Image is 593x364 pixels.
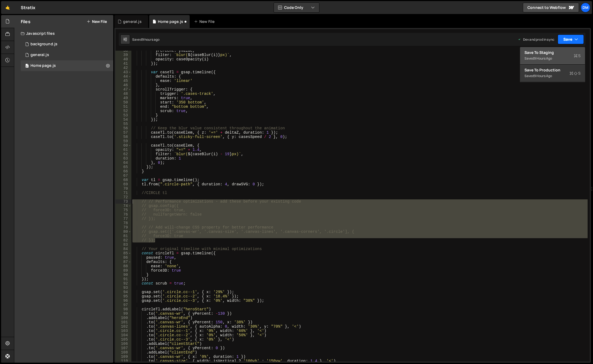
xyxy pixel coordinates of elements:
[115,48,131,53] div: 38
[274,3,319,12] button: Code Only
[524,73,581,79] div: Saved
[115,346,131,350] div: 107
[523,3,579,12] a: Connect to Webflow
[115,320,131,324] div: 101
[21,60,113,71] div: 16575/45977.js
[518,37,554,42] div: Dev and prod in sync
[570,71,581,76] span: S
[21,39,113,50] div: 16575/45066.js
[115,212,131,217] div: 76
[132,37,160,42] div: Saved
[558,34,584,44] button: Save
[524,67,581,73] div: Save to Production
[115,225,131,230] div: 79
[194,19,217,24] div: New File
[115,221,131,225] div: 78
[115,186,131,191] div: 70
[115,303,131,307] div: 97
[115,87,131,92] div: 47
[115,359,131,363] div: 110
[115,169,131,174] div: 66
[115,217,131,221] div: 77
[115,130,131,135] div: 57
[115,230,131,234] div: 80
[21,19,30,25] h2: Files
[115,105,131,109] div: 51
[115,337,131,342] div: 105
[115,174,131,178] div: 67
[115,61,131,66] div: 41
[115,135,131,139] div: 58
[115,260,131,264] div: 87
[115,294,131,299] div: 95
[115,53,131,57] div: 39
[158,19,183,24] div: Home page.js
[115,307,131,311] div: 98
[520,47,585,65] button: Save to StagingS Saved9 hours ago
[115,83,131,87] div: 46
[115,109,131,113] div: 52
[115,355,131,359] div: 109
[115,126,131,130] div: 56
[21,4,35,11] div: Stratix
[115,96,131,100] div: 49
[520,47,585,82] div: Code Only
[115,333,131,337] div: 104
[115,242,131,247] div: 83
[30,63,56,68] div: Home page.js
[1,1,14,14] a: 🤙
[574,53,581,58] span: S
[87,19,107,24] button: New File
[115,311,131,316] div: 99
[115,191,131,195] div: 71
[115,204,131,208] div: 74
[115,234,131,238] div: 81
[115,143,131,148] div: 60
[115,350,131,355] div: 108
[115,100,131,105] div: 50
[115,148,131,152] div: 61
[115,251,131,255] div: 85
[115,273,131,277] div: 90
[115,255,131,260] div: 86
[115,161,131,165] div: 64
[115,208,131,212] div: 75
[115,74,131,79] div: 44
[534,56,552,61] div: 9 hours ago
[581,3,590,12] div: Dm
[115,156,131,161] div: 63
[115,70,131,74] div: 43
[115,329,131,333] div: 103
[30,53,49,57] div: general.js
[115,79,131,83] div: 45
[115,152,131,156] div: 62
[115,286,131,290] div: 93
[115,182,131,186] div: 69
[115,199,131,204] div: 73
[520,65,585,82] button: Save to ProductionS Saved9 hours ago
[115,117,131,122] div: 54
[115,57,131,61] div: 40
[123,19,142,24] div: general.js
[115,290,131,294] div: 94
[115,316,131,320] div: 100
[115,165,131,169] div: 65
[115,92,131,96] div: 48
[534,74,552,78] div: 9 hours ago
[524,50,581,55] div: Save to Staging
[14,28,113,39] div: Javascript files
[115,195,131,199] div: 72
[115,247,131,251] div: 84
[115,122,131,126] div: 55
[115,342,131,346] div: 106
[115,139,131,143] div: 59
[115,264,131,268] div: 88
[142,37,160,42] div: 9 hours ago
[115,299,131,303] div: 96
[115,324,131,329] div: 102
[30,42,57,47] div: background.js
[21,50,113,60] div: 16575/45802.js
[115,277,131,281] div: 91
[115,268,131,273] div: 89
[115,281,131,286] div: 92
